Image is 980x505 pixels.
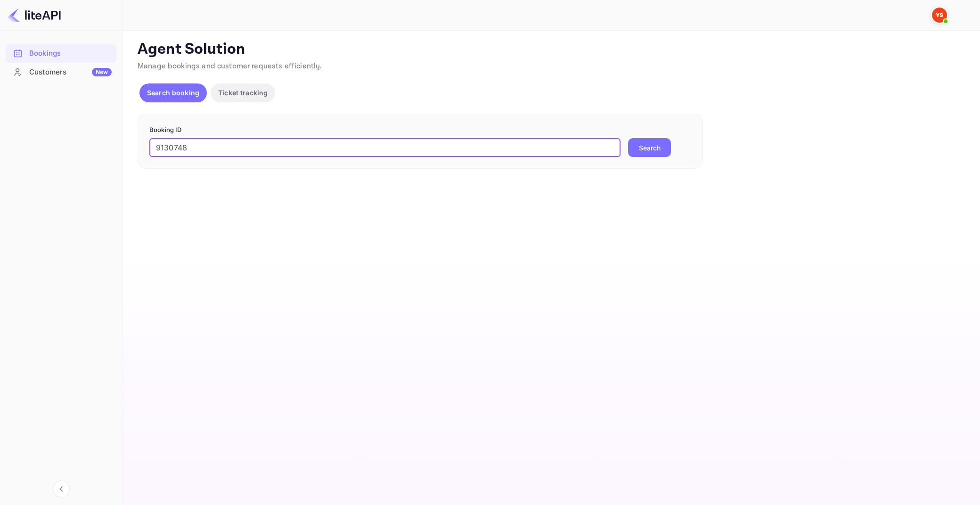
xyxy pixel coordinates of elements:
img: Yandex Support [932,8,947,23]
input: Enter Booking ID (e.g., 63782194) [149,138,621,157]
div: Customers [29,67,112,78]
div: Bookings [6,44,116,63]
span: Manage bookings and customer requests efficiently. [138,61,322,71]
p: Ticket tracking [218,88,268,98]
p: Search booking [147,88,199,98]
div: New [92,68,112,76]
p: Agent Solution [138,40,963,59]
button: Search [628,138,671,157]
button: Collapse navigation [53,480,70,497]
a: CustomersNew [6,63,116,81]
a: Bookings [6,44,116,62]
div: CustomersNew [6,63,116,82]
img: LiteAPI logo [8,8,61,23]
p: Booking ID [149,125,691,135]
div: Bookings [29,48,112,59]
